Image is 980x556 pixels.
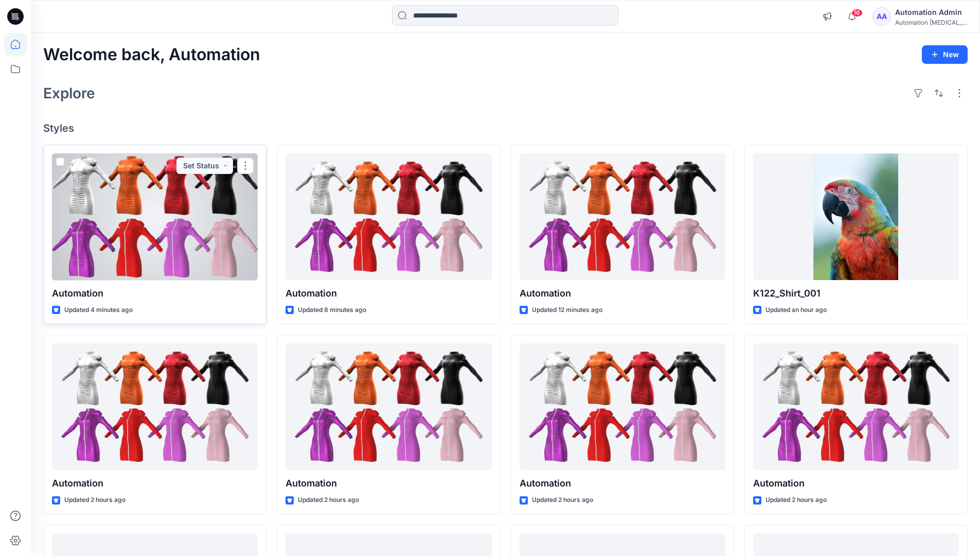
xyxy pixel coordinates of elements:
p: Updated 12 minutes ago [532,305,602,316]
div: AA [872,7,891,26]
p: Automation [753,476,959,491]
div: Automation Admin [895,6,967,19]
p: Automation [52,476,258,491]
div: Automation [MEDICAL_DATA]... [895,19,967,26]
p: Updated 2 hours ago [765,495,827,506]
a: Automation [753,343,959,471]
h2: Explore [43,85,95,101]
a: Automation [52,153,258,281]
p: Updated 8 minutes ago [298,305,366,316]
p: Updated 2 hours ago [298,495,359,506]
p: Automation [286,286,491,301]
a: Automation [520,153,725,281]
p: Automation [520,476,725,491]
p: Updated 2 hours ago [64,495,126,506]
h2: Welcome back, Automation [43,45,260,64]
p: Updated 2 hours ago [532,495,593,506]
a: Automation [286,343,491,471]
a: Automation [52,343,258,471]
a: K122_Shirt_001 [753,153,959,281]
p: Updated 4 minutes ago [64,305,133,316]
p: Updated an hour ago [765,305,827,316]
p: Automation [286,476,491,491]
button: New [922,45,968,64]
p: Automation [52,286,258,301]
h4: Styles [43,122,968,134]
a: Automation [286,153,491,281]
span: 16 [851,9,863,17]
p: K122_Shirt_001 [753,286,959,301]
a: Automation [520,343,725,471]
p: Automation [520,286,725,301]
